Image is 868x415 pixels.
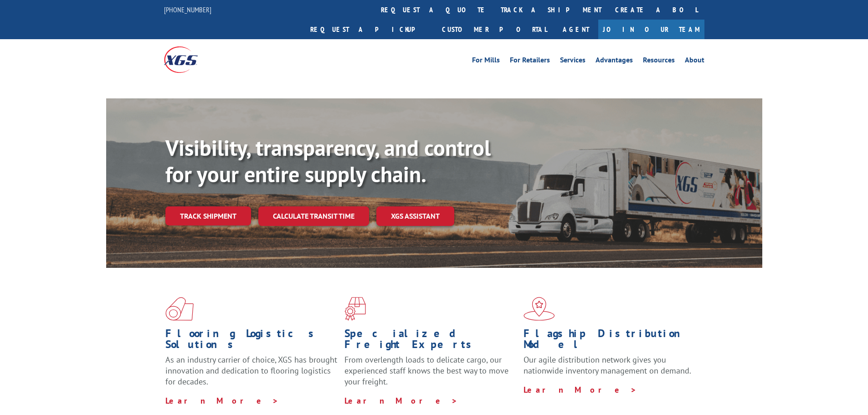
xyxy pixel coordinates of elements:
[165,328,338,354] h1: Flooring Logistics Solutions
[165,354,337,387] span: As an industry carrier of choice, XGS has brought innovation and dedication to flooring logistics...
[524,328,696,354] h1: Flagship Distribution Model
[165,206,251,225] a: Track shipment
[376,206,454,226] a: XGS ASSISTANT
[596,56,633,67] a: Advantages
[524,354,691,376] span: Our agile distribution network gives you nationwide inventory management on demand.
[685,56,704,67] a: About
[524,384,637,395] a: Learn More >
[165,395,279,406] a: Learn More >
[510,56,550,67] a: For Retailers
[344,395,458,406] a: Learn More >
[554,20,598,39] a: Agent
[165,133,491,188] b: Visibility, transparency, and control for your entire supply chain.
[435,20,554,39] a: Customer Portal
[344,297,366,321] img: xgs-icon-focused-on-flooring-red
[344,328,517,354] h1: Specialized Freight Experts
[560,56,586,67] a: Services
[165,297,194,321] img: xgs-icon-total-supply-chain-intelligence-red
[472,56,500,67] a: For Mills
[524,297,555,321] img: xgs-icon-flagship-distribution-model-red
[303,20,435,39] a: Request a pickup
[643,56,675,67] a: Resources
[164,5,211,14] a: [PHONE_NUMBER]
[258,206,369,226] a: Calculate transit time
[598,20,704,39] a: Join Our Team
[344,354,517,395] p: From overlength loads to delicate cargo, our experienced staff knows the best way to move your fr...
